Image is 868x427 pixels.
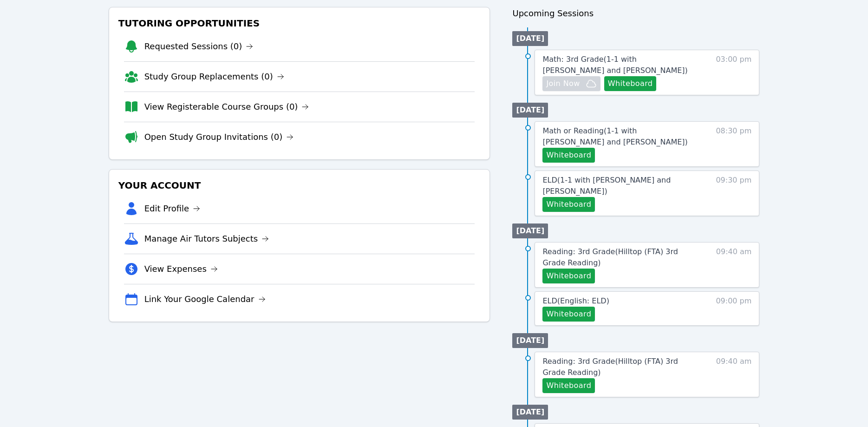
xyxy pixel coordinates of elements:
[542,76,600,91] button: Join Now
[542,125,699,148] a: Math or Reading(1-1 with [PERSON_NAME] and [PERSON_NAME])
[542,54,699,76] a: Math: 3rd Grade(1-1 with [PERSON_NAME] and [PERSON_NAME])
[542,357,678,377] span: Reading: 3rd Grade ( Hilltop (FTA) 3rd Grade Reading )
[542,307,595,322] button: Whiteboard
[512,7,759,20] h3: Upcoming Sessions
[542,269,595,283] button: Whiteboard
[542,176,671,196] span: ELD ( 1-1 with [PERSON_NAME] and [PERSON_NAME] )
[144,40,254,53] a: Requested Sessions (0)
[716,356,752,393] span: 09:40 am
[542,296,609,305] span: ELD ( English: ELD )
[542,356,699,378] a: Reading: 3rd Grade(Hilltop (FTA) 3rd Grade Reading)
[512,223,548,238] li: [DATE]
[542,148,595,163] button: Whiteboard
[542,55,687,75] span: Math: 3rd Grade ( 1-1 with [PERSON_NAME] and [PERSON_NAME] )
[604,76,657,91] button: Whiteboard
[144,293,266,306] a: Link Your Google Calendar
[542,247,678,267] span: Reading: 3rd Grade ( Hilltop (FTA) 3rd Grade Reading )
[144,202,201,215] a: Edit Profile
[144,131,294,144] a: Open Study Group Invitations (0)
[716,296,751,322] span: 09:00 pm
[542,175,699,197] a: ELD(1-1 with [PERSON_NAME] and [PERSON_NAME])
[144,100,309,113] a: View Registerable Course Groups (0)
[716,125,751,163] span: 08:30 pm
[542,126,687,146] span: Math or Reading ( 1-1 with [PERSON_NAME] and [PERSON_NAME] )
[117,15,483,32] h3: Tutoring Opportunities
[716,175,751,212] span: 09:30 pm
[144,70,284,83] a: Study Group Replacements (0)
[542,197,595,212] button: Whiteboard
[542,246,699,269] a: Reading: 3rd Grade(Hilltop (FTA) 3rd Grade Reading)
[716,54,751,91] span: 03:00 pm
[542,296,609,307] a: ELD(English: ELD)
[512,31,548,46] li: [DATE]
[512,405,548,420] li: [DATE]
[512,333,548,348] li: [DATE]
[542,378,595,393] button: Whiteboard
[144,232,269,245] a: Manage Air Tutors Subjects
[716,246,752,283] span: 09:40 am
[117,177,483,194] h3: Your Account
[512,103,548,118] li: [DATE]
[546,78,580,89] span: Join Now
[144,263,218,276] a: View Expenses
